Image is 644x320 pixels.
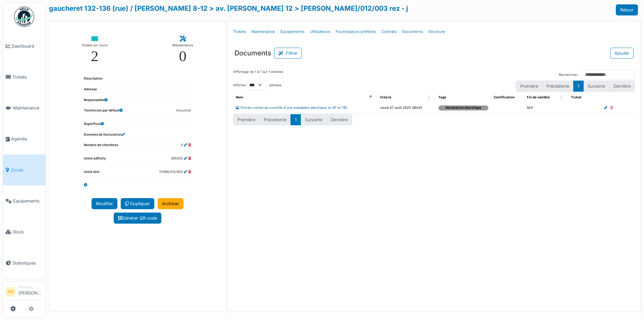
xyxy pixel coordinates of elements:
[172,42,193,49] div: Maintenance
[84,98,108,103] dt: Responsable
[176,108,191,113] dd: Aucun(e)
[179,49,187,64] div: 0
[233,70,283,80] div: Affichage de 1 à 1 sur 1 entrées
[249,24,278,40] a: Maintenance
[230,24,249,40] a: Tickets
[6,287,16,297] li: MD
[379,24,399,40] a: Contrats
[377,103,436,113] td: Jeudi 07 août 2025 08h43
[76,31,113,69] a: Tickets en cours 2
[84,156,106,164] dt: Unité adfinity
[171,156,191,161] dd: 385003
[3,154,45,185] a: Zones
[12,260,43,266] span: Statistiques
[84,76,103,81] dt: Description
[14,7,34,27] img: Badge_color-CXgf-gQk.svg
[84,132,125,137] dt: Données de facturation
[233,114,352,125] nav: pagination
[560,92,564,103] span: Fin de validité: Activate to sort
[11,167,43,173] span: Zones
[12,229,43,235] span: Stock
[11,136,43,142] span: Agenda
[92,198,117,209] a: Modifier
[380,95,391,99] span: Créé le
[3,217,45,247] a: Stock
[91,49,99,64] div: 2
[84,170,99,177] dt: Unité slrb
[559,73,580,78] label: Rechercher :
[167,31,199,69] a: Maintenance 0
[333,24,379,40] a: Fournisseurs préférés
[573,81,584,92] button: 1
[18,284,43,299] li: [PERSON_NAME]
[3,93,45,124] a: Maintenance
[524,103,568,113] td: N/A
[438,105,488,110] div: Attestation électrique
[610,48,634,59] button: Ajouter
[246,80,267,90] select: Afficherentrées
[84,122,104,127] dt: Superficie
[571,95,582,99] span: Ticket
[234,49,271,57] h3: Documents
[6,284,43,301] a: MD Manager[PERSON_NAME]
[114,213,161,224] a: Générer QR code
[438,95,446,99] span: Tags
[527,95,550,99] span: Fin de validité
[3,31,45,61] a: Dashboard
[616,4,638,15] a: Retour
[369,92,373,103] span: Nom: Activate to invert sorting
[428,92,432,103] span: Créé le: Activate to sort
[121,198,154,209] a: Dupliquer
[426,24,448,40] a: Structure
[12,43,43,49] span: Dashboard
[294,4,408,12] a: > [PERSON_NAME]/012/003 rez - j
[181,143,191,148] dd: 0
[290,114,301,125] button: 1
[84,108,123,116] dt: Technicien par défaut
[82,42,108,49] div: Tickets en cours
[13,105,43,111] span: Maintenance
[494,95,515,99] span: Certification
[158,198,183,209] a: Archiver
[3,185,45,216] a: Équipements
[84,87,97,92] dt: Adresse
[236,95,243,99] span: Nom
[233,80,281,90] label: Afficher entrées
[84,143,118,150] dt: Nombre de chambres
[3,247,45,278] a: Statistiques
[3,124,45,154] a: Agenda
[3,61,45,92] a: Tickets
[399,24,426,40] a: Documents
[159,170,191,175] dd: THOM/012/003
[13,198,43,204] span: Équipements
[278,24,307,40] a: Équipements
[209,4,293,12] a: > av. [PERSON_NAME] 12
[307,24,333,40] a: Utilisateurs
[516,81,635,92] nav: pagination
[236,106,347,109] a: Procès-verbal de contrôle d’une installation électrique en BT et TBT
[274,48,302,59] button: Filtrer
[12,74,43,80] span: Tickets
[18,284,43,289] div: Manager
[49,4,208,12] a: gaucheret 132-136 (rue) / [PERSON_NAME] 8-12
